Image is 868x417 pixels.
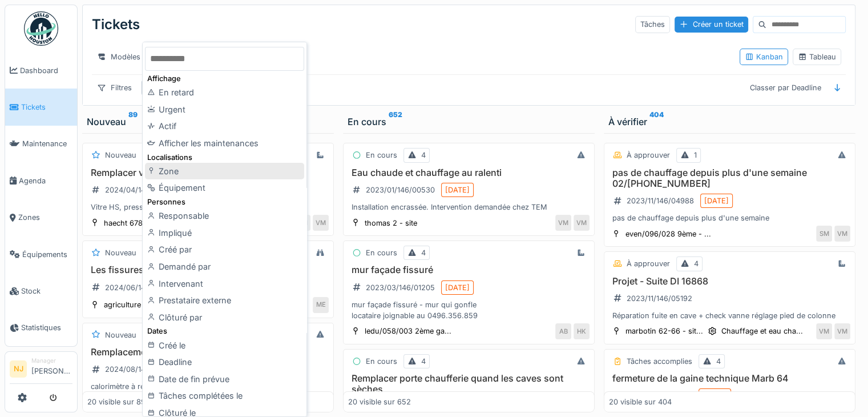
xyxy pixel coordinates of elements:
img: Badge_color-CXgf-gQk.svg [24,11,58,46]
h3: fermeture de la gaine technique Marb 64 [609,373,850,384]
div: 2024/01/146/00121 [627,390,692,401]
div: Nouveau [105,330,136,340]
div: À vérifier [608,115,851,129]
div: En cours [348,115,590,129]
div: 2024/08/146/03041 [105,364,174,375]
div: Deadline [145,354,304,371]
div: Localisations [145,152,304,163]
span: Zones [18,212,72,223]
div: even/096/028 9ème - ... [625,228,711,239]
h3: Eau chaude et chauffage au ralenti [348,167,590,178]
div: mur façade fissuré - mur qui gonfle locataire joignable au 0496.356.859 [348,299,590,321]
div: En cours [366,150,397,161]
div: 2024/04/146/01200 [105,185,174,195]
div: Classer par Deadline [745,79,826,96]
sup: 652 [389,115,402,129]
div: Dates [145,326,304,336]
div: Vitre HS, pression ok [87,202,329,212]
div: Créé par [145,241,304,258]
div: Créé le [145,337,304,354]
div: Intervenant [145,275,304,292]
div: Nouveau [105,247,136,258]
div: VM [313,215,329,231]
div: [DATE] [703,390,727,401]
span: Agenda [19,175,72,186]
div: À approuver [627,258,670,269]
div: VM [816,323,832,339]
div: Tableau [798,51,836,62]
div: 2023/01/146/00530 [366,185,435,195]
sup: 404 [649,115,664,129]
h3: Remplacer porte chaufferie quand les caves sont sèches [348,373,590,395]
div: [DATE] [445,282,470,293]
sup: 89 [128,115,138,129]
div: Installation encrassée. Intervention demandée chez TEM [348,202,590,212]
h3: pas de chauffage depuis plus d'une semaine 02/[PHONE_NUMBER] [609,167,850,189]
div: Filtres [92,79,137,96]
div: Affichage [145,73,304,84]
div: En cours [366,356,397,367]
div: Chauffage et eau cha... [721,326,803,336]
div: Urgent [145,101,304,118]
div: 2023/11/146/05192 [627,293,692,304]
div: VM [834,323,850,339]
div: Impliqué [145,224,304,242]
li: NJ [10,360,27,378]
div: Créer un ticket [675,17,748,32]
h3: Projet - Suite DI 16868 [609,276,850,287]
div: 1 [694,150,697,161]
div: HK [574,323,590,339]
span: Maintenance [22,138,72,149]
div: Kanban [745,51,783,62]
div: thomas 2 - site [365,218,417,228]
div: Clôturé par [145,309,304,326]
div: Demandé par [145,258,304,275]
span: Dashboard [20,65,72,76]
div: [DATE] [445,185,470,195]
div: 2023/03/146/01205 [366,282,435,293]
div: Manager [31,356,72,365]
div: ledu/058/003 2ème ga... [365,326,451,336]
div: VM [574,215,590,231]
div: VM [834,226,850,242]
div: Tâches accomplies [627,356,692,367]
div: 2024/06/146/01183 [105,282,172,293]
div: Tickets [92,10,140,39]
div: Afficher les maintenances [145,135,304,152]
div: Nouveau [87,115,329,129]
div: agriculture 182 / ma... [104,299,180,310]
div: Responsable [145,207,304,224]
h3: mur façade fissuré [348,264,590,275]
div: Tâches [635,16,670,33]
div: 4 [421,356,426,367]
div: Équipement [145,179,304,197]
div: Tâches complétées le [145,387,304,404]
div: En retard [145,84,304,101]
div: Personnes [145,197,304,207]
span: Tickets [21,102,72,113]
h3: Les fissures de façade [87,264,329,275]
div: Actif [145,118,304,135]
div: AB [555,323,571,339]
div: 4 [694,258,699,269]
span: Équipements [22,249,72,260]
div: Modèles [92,49,146,65]
div: VM [555,215,571,231]
div: 4 [421,247,426,258]
div: 4 [421,150,426,161]
div: Date de fin prévue [145,371,304,388]
div: À approuver [627,150,670,161]
div: Nouveau [105,150,136,161]
div: Prestataire externe [145,292,304,309]
h3: Remplacement calorimètre [87,347,329,358]
span: Stock [21,286,72,296]
div: ME [313,297,329,313]
div: En cours [366,247,397,258]
div: pas de chauffage depuis plus d'une semaine [609,212,850,223]
div: calorimètre à remplacer [87,381,329,392]
div: 2023/11/146/04988 [627,195,694,206]
div: Zone [145,163,304,180]
div: Réparation fuite en cave + check vanne réglage pied de colonne [609,310,850,321]
div: 4 [716,356,721,367]
div: marbotin 62-66 - sit... [625,326,703,336]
